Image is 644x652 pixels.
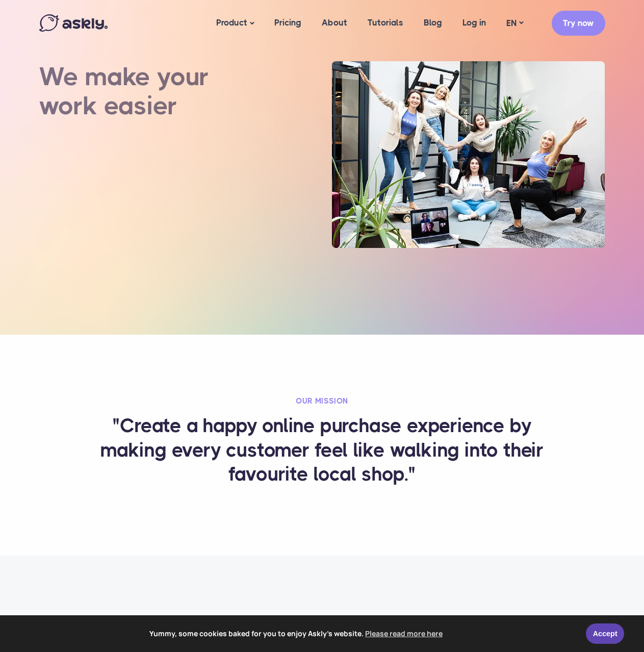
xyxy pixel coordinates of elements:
[312,3,357,42] a: About
[206,3,264,43] a: Product
[39,140,263,192] p: Customer experience is everything. We understand the frustration of interacting with chatbots and...
[452,3,496,42] a: Log in
[88,396,557,406] h2: Our mission
[39,14,108,32] img: Askly
[357,3,414,42] a: Tutorials
[88,414,557,487] h3: "Create a happy online purchase experience by making every customer feel like walking into their ...
[586,623,624,644] a: Accept
[39,197,263,223] p: That’s why we have created Askly chat to elevate the level of online customer support.
[552,11,605,36] a: Try now
[264,3,312,42] a: Pricing
[496,16,533,31] a: EN
[15,626,579,641] span: Yummy, some cookies baked for you to enjoy Askly's website.
[414,3,452,42] a: Blog
[364,626,444,641] a: learn more about cookies
[39,68,263,127] h1: We make your work easier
